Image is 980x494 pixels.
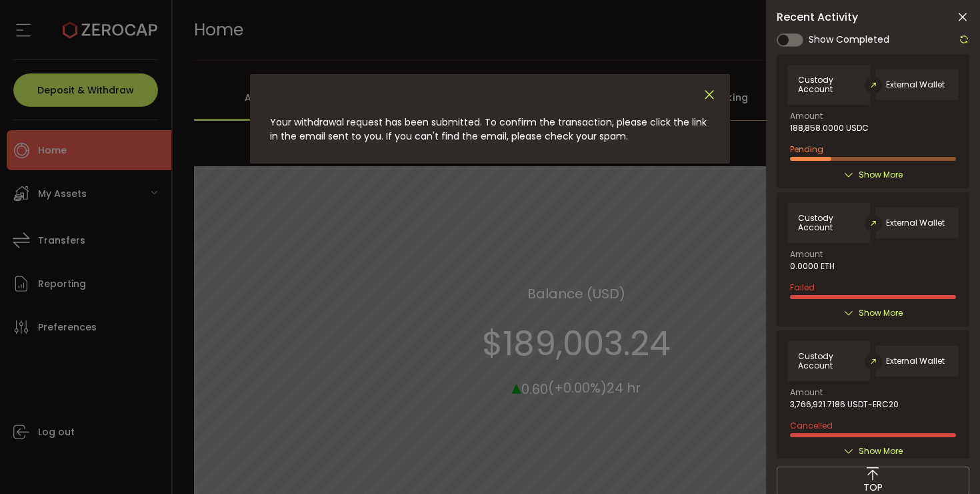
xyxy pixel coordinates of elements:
span: External Wallet [886,356,945,366]
span: Cancelled [790,420,833,431]
span: External Wallet [886,218,945,228]
span: Show More [859,306,903,320]
span: Your withdrawal request has been submitted. To confirm the transaction, please click the link in ... [270,115,707,143]
span: External Wallet [886,80,945,89]
span: Show More [859,168,903,182]
iframe: Chat Widget [913,430,980,494]
span: Custody Account [798,214,860,232]
span: Recent Activity [777,12,858,23]
span: 0.0000 ETH [790,262,835,271]
div: Widżet czatu [913,430,980,494]
span: 3,766,921.7186 USDT-ERC20 [790,400,899,409]
span: Failed [790,282,815,293]
span: Amount [790,250,823,258]
button: Close [702,87,717,103]
span: Show Completed [809,33,889,47]
div: dialog [250,74,730,164]
span: Amount [790,112,823,120]
span: Amount [790,389,823,397]
span: 188,858.0000 USDC [790,123,869,133]
span: Pending [790,144,823,155]
span: Custody Account [798,75,860,94]
span: Custody Account [798,352,860,370]
span: Show More [859,445,903,458]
